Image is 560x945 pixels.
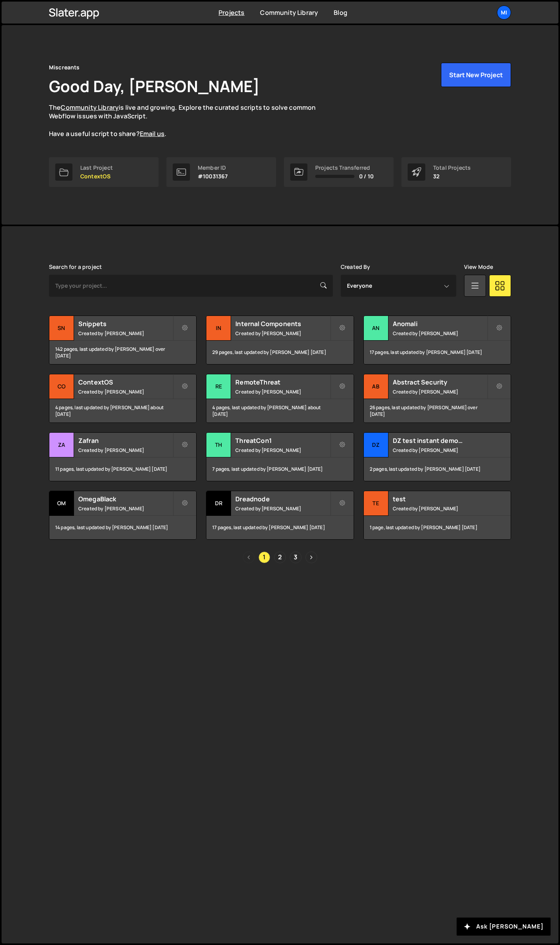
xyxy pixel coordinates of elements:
p: ContextOS [80,173,113,180]
div: 29 pages, last updated by [PERSON_NAME] [DATE] [206,341,353,364]
a: Community Library [260,8,318,17]
h2: DZ test instant demo (delete later) [393,436,487,445]
a: te test Created by [PERSON_NAME] 1 page, last updated by [PERSON_NAME] [DATE] [363,491,511,540]
div: Miscreants [49,63,80,72]
a: DZ DZ test instant demo (delete later) Created by [PERSON_NAME] 2 pages, last updated by [PERSON_... [363,432,511,481]
div: 1 page, last updated by [PERSON_NAME] [DATE] [364,516,511,539]
div: 7 pages, last updated by [PERSON_NAME] [DATE] [206,457,353,481]
small: Created by [PERSON_NAME] [235,505,330,512]
a: Re RemoteThreat Created by [PERSON_NAME] 4 pages, last updated by [PERSON_NAME] about [DATE] [206,374,354,423]
a: Page 3 [290,551,302,563]
div: Pagination [49,551,511,563]
small: Created by [PERSON_NAME] [235,388,330,395]
h2: OmegaBlack [78,495,173,503]
a: Om OmegaBlack Created by [PERSON_NAME] 14 pages, last updated by [PERSON_NAME] [DATE] [49,491,197,540]
div: Last Project [80,165,113,171]
h2: test [393,495,487,503]
div: te [364,491,388,516]
div: Sn [49,316,74,341]
div: 26 pages, last updated by [PERSON_NAME] over [DATE] [364,399,511,423]
small: Created by [PERSON_NAME] [78,388,173,395]
input: Type your project... [49,275,333,297]
a: Email us [140,129,164,138]
a: Last Project ContextOS [49,157,159,187]
small: Created by [PERSON_NAME] [78,447,173,453]
div: Total Projects [433,165,471,171]
div: Projects Transferred [315,165,374,171]
h2: Dreadnode [235,495,330,503]
h1: Good Day, [PERSON_NAME] [49,75,260,97]
small: Created by [PERSON_NAME] [78,330,173,337]
h2: ThreatCon1 [235,436,330,445]
div: 14 pages, last updated by [PERSON_NAME] [DATE] [49,516,196,539]
h2: RemoteThreat [235,378,330,386]
div: In [206,316,231,341]
a: Community Library [61,103,119,112]
div: DZ [364,433,388,457]
div: Om [49,491,74,516]
h2: Internal Components [235,319,330,328]
p: The is live and growing. Explore the curated scripts to solve common Webflow issues with JavaScri... [49,103,331,138]
a: Next page [305,551,317,563]
a: In Internal Components Created by [PERSON_NAME] 29 pages, last updated by [PERSON_NAME] [DATE] [206,316,354,365]
small: Created by [PERSON_NAME] [393,505,487,512]
small: Created by [PERSON_NAME] [393,447,487,453]
div: 17 pages, last updated by [PERSON_NAME] [DATE] [364,341,511,364]
span: 0 / 10 [359,173,374,180]
p: 32 [433,173,471,180]
a: Blog [334,8,347,17]
div: An [364,316,388,341]
small: Created by [PERSON_NAME] [393,330,487,337]
small: Created by [PERSON_NAME] [235,330,330,337]
small: Created by [PERSON_NAME] [78,505,173,512]
a: Page 2 [274,551,286,563]
div: 2 pages, last updated by [PERSON_NAME] [DATE] [364,457,511,481]
label: Created By [341,264,370,270]
div: Re [206,374,231,399]
div: 142 pages, last updated by [PERSON_NAME] over [DATE] [49,341,196,364]
div: 17 pages, last updated by [PERSON_NAME] [DATE] [206,516,353,539]
button: Ask [PERSON_NAME] [457,918,551,936]
a: Th ThreatCon1 Created by [PERSON_NAME] 7 pages, last updated by [PERSON_NAME] [DATE] [206,432,354,481]
div: Co [49,374,74,399]
div: Za [49,433,74,457]
a: Za Zafran Created by [PERSON_NAME] 11 pages, last updated by [PERSON_NAME] [DATE] [49,432,197,481]
a: Co ContextOS Created by [PERSON_NAME] 4 pages, last updated by [PERSON_NAME] about [DATE] [49,374,197,423]
div: Member ID [198,165,228,171]
a: Dr Dreadnode Created by [PERSON_NAME] 17 pages, last updated by [PERSON_NAME] [DATE] [206,491,354,540]
label: Search for a project [49,264,102,270]
a: Mi [497,5,511,20]
h2: ContextOS [78,378,173,386]
div: Ab [364,374,388,399]
label: View Mode [464,264,493,270]
a: Projects [219,8,244,17]
div: 4 pages, last updated by [PERSON_NAME] about [DATE] [49,399,196,423]
div: 4 pages, last updated by [PERSON_NAME] about [DATE] [206,399,353,423]
div: 11 pages, last updated by [PERSON_NAME] [DATE] [49,457,196,481]
h2: Snippets [78,319,173,328]
h2: Abstract Security [393,378,487,386]
div: Dr [206,491,231,516]
a: Ab Abstract Security Created by [PERSON_NAME] 26 pages, last updated by [PERSON_NAME] over [DATE] [363,374,511,423]
button: Start New Project [441,63,511,87]
a: An Anomali Created by [PERSON_NAME] 17 pages, last updated by [PERSON_NAME] [DATE] [363,316,511,365]
small: Created by [PERSON_NAME] [235,447,330,453]
h2: Anomali [393,319,487,328]
p: #10031367 [198,173,228,180]
div: Th [206,433,231,457]
small: Created by [PERSON_NAME] [393,388,487,395]
a: Sn Snippets Created by [PERSON_NAME] 142 pages, last updated by [PERSON_NAME] over [DATE] [49,316,197,365]
h2: Zafran [78,436,173,445]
